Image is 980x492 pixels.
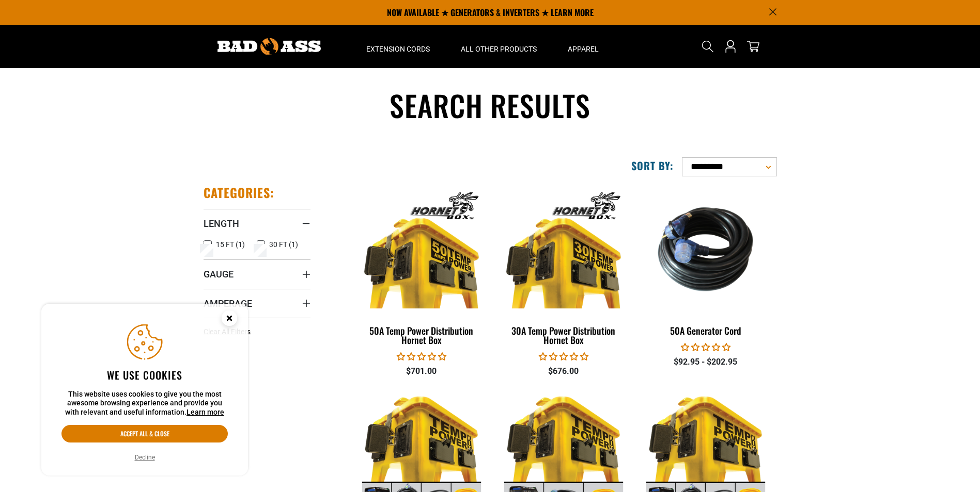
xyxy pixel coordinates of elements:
[61,390,228,417] p: This website uses cookies to give you the most awesome browsing experience and provide you with r...
[41,304,248,476] aside: Cookie Consent
[366,44,430,54] span: Extension Cords
[499,190,629,308] img: 30A Temp Power Distribution Hornet Box
[568,44,599,54] span: Apparel
[500,185,627,351] a: 30A Temp Power Distribution Hornet Box 30A Temp Power Distribution Hornet Box
[132,452,158,463] button: Decline
[500,365,627,378] div: $676.00
[216,241,245,248] span: 15 FT (1)
[539,352,588,362] span: 0.00 stars
[269,241,298,248] span: 30 FT (1)
[500,326,627,345] div: 30A Temp Power Distribution Hornet Box
[356,190,487,308] img: 50A Temp Power Distribution Hornet Box
[461,44,537,54] span: All Other Products
[641,190,771,308] img: 50A Generator Cord
[204,268,234,280] span: Gauge
[552,25,614,68] summary: Apparel
[699,38,716,55] summary: Search
[204,259,310,288] summary: Gauge
[61,425,228,442] button: Accept all & close
[631,159,674,172] label: Sort by:
[359,326,485,345] div: 50A Temp Power Distribution Hornet Box
[61,368,228,382] h2: We use cookies
[217,38,321,55] img: Bad Ass Extension Cords
[642,326,769,335] div: 50A Generator Cord
[351,25,445,68] summary: Extension Cords
[397,352,446,362] span: 0.00 stars
[186,408,224,416] a: Learn more
[204,185,275,201] h2: Categories:
[642,185,769,341] a: 50A Generator Cord 50A Generator Cord
[204,298,252,309] span: Amperage
[359,365,485,378] div: $701.00
[204,218,239,229] span: Length
[204,209,310,238] summary: Length
[445,25,552,68] summary: All Other Products
[204,87,777,124] h1: Search results
[204,289,310,318] summary: Amperage
[681,342,730,352] span: 0.00 stars
[642,356,769,368] div: $92.95 - $202.95
[359,185,485,351] a: 50A Temp Power Distribution Hornet Box 50A Temp Power Distribution Hornet Box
